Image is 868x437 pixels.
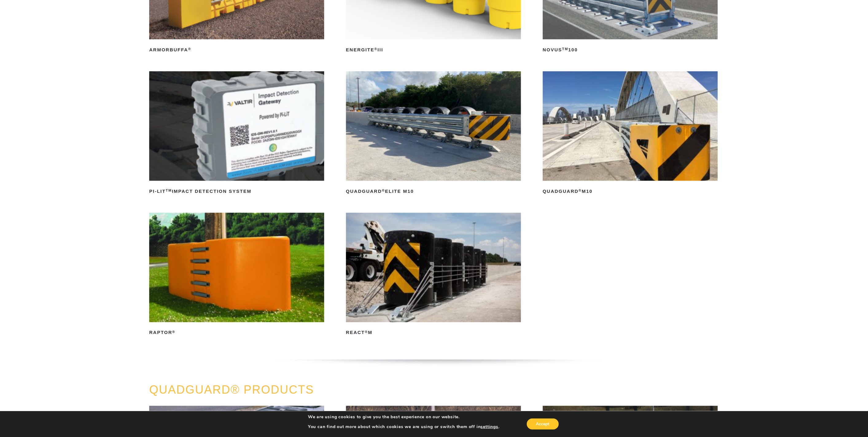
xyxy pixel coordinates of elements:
a: REACT®M [346,213,521,338]
sup: TM [166,189,172,192]
sup: TM [562,47,568,51]
h2: ENERGITE III [346,45,521,55]
sup: ® [172,330,175,334]
a: QuadGuard®Elite M10 [346,71,521,196]
h2: QuadGuard M10 [543,186,718,196]
a: PI-LITTMImpact Detection System [149,71,324,196]
p: You can find out more about which cookies we are using or switch them off in . [308,424,500,430]
button: Accept [527,419,559,430]
h2: REACT M [346,328,521,338]
sup: ® [365,330,368,334]
sup: ® [375,47,378,51]
h2: RAPTOR [149,328,324,338]
a: QUADGUARD® PRODUCTS [149,383,314,396]
h2: NOVUS 100 [543,45,718,55]
h2: QuadGuard Elite M10 [346,186,521,196]
button: settings [481,424,498,430]
sup: ® [188,47,191,51]
h2: ArmorBuffa [149,45,324,55]
sup: ® [579,189,582,192]
a: QuadGuard®M10 [543,71,718,196]
a: RAPTOR® [149,213,324,338]
sup: ® [382,189,385,192]
p: We are using cookies to give you the best experience on our website. [308,414,500,420]
h2: PI-LIT Impact Detection System [149,186,324,196]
